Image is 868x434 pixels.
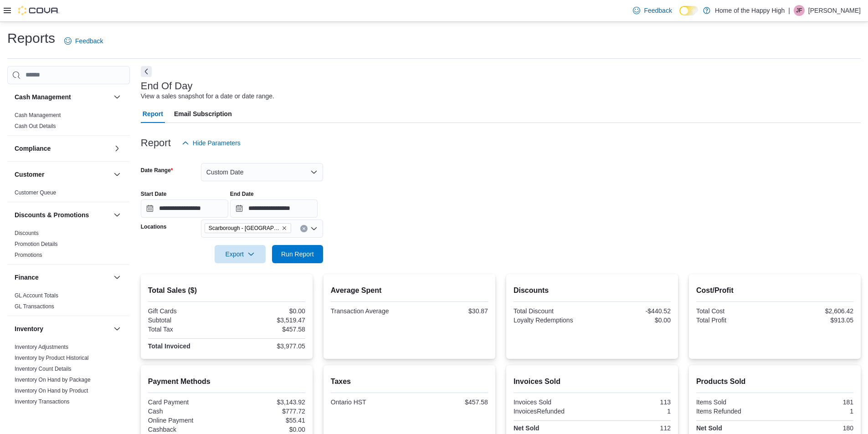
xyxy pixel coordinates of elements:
[148,417,225,424] div: Online Payment
[75,36,103,46] span: Feedback
[148,376,305,387] h2: Payment Methods
[696,307,773,315] div: Total Cost
[15,343,68,351] span: Inventory Adjustments
[514,408,591,415] div: InvoicesRefunded
[141,81,193,92] h3: End Of Day
[205,223,291,233] span: Scarborough - Morningside Crossing - Fire & Flower
[15,354,89,362] span: Inventory by Product Historical
[15,240,58,248] span: Promotion Details
[776,317,853,324] div: $913.05
[310,225,318,232] button: Open list of options
[228,398,305,406] div: $3,143.92
[796,5,802,16] span: JF
[61,32,107,50] a: Feedback
[209,224,280,233] span: Scarborough - [GEOGRAPHIC_DATA] - Fire & Flower
[220,245,260,263] span: Export
[15,292,58,299] span: GL Account Totals
[15,112,61,118] a: Cash Management
[112,92,123,102] button: Cash Management
[112,209,123,220] button: Discounts & Promotions
[215,245,266,263] button: Export
[514,376,671,387] h2: Invoices Sold
[178,134,244,152] button: Hide Parameters
[594,408,671,415] div: 1
[696,285,853,296] h2: Cost/Profit
[15,189,56,196] span: Customer Queue
[514,398,591,406] div: Invoices Sold
[228,342,305,350] div: $3,977.05
[272,245,323,263] button: Run Report
[148,317,225,324] div: Subtotal
[776,307,853,315] div: $2,606.42
[15,355,89,361] a: Inventory by Product Historical
[808,5,861,16] p: [PERSON_NAME]
[776,398,853,406] div: 181
[15,170,110,179] button: Customer
[331,398,408,406] div: Ontario HST
[141,138,171,148] h3: Report
[112,143,123,154] button: Compliance
[644,6,672,15] span: Feedback
[15,210,110,220] button: Discounts & Promotions
[15,303,54,310] span: GL Transactions
[15,303,54,310] a: GL Transactions
[143,105,163,123] span: Report
[15,324,110,333] button: Inventory
[141,223,167,230] label: Locations
[696,424,722,432] strong: Net Sold
[112,272,123,283] button: Finance
[15,170,44,179] h3: Customer
[228,426,305,433] div: $0.00
[514,285,671,296] h2: Discounts
[15,230,39,236] a: Discounts
[148,285,305,296] h2: Total Sales ($)
[15,112,61,119] span: Cash Management
[514,424,539,432] strong: Net Sold
[594,424,671,432] div: 112
[18,6,59,15] img: Cova
[15,273,110,282] button: Finance
[696,317,773,324] div: Total Profit
[15,376,91,383] span: Inventory On Hand by Package
[228,408,305,415] div: $777.72
[15,189,56,196] a: Customer Queue
[15,324,43,333] h3: Inventory
[7,187,130,202] div: Customer
[7,29,55,47] h1: Reports
[148,326,225,333] div: Total Tax
[15,123,56,129] a: Cash Out Details
[15,388,88,394] a: Inventory On Hand by Product
[696,398,773,406] div: Items Sold
[148,342,190,350] strong: Total Invoiced
[15,398,70,405] a: Inventory Transactions
[174,105,232,123] span: Email Subscription
[112,169,123,180] button: Customer
[411,398,488,406] div: $457.58
[230,199,318,218] input: Press the down key to open a popover containing a calendar.
[15,92,71,102] h3: Cash Management
[15,144,51,153] h3: Compliance
[696,376,853,387] h2: Products Sold
[201,163,323,181] button: Custom Date
[15,252,42,258] a: Promotions
[148,408,225,415] div: Cash
[148,426,225,433] div: Cashback
[7,290,130,316] div: Finance
[594,317,671,324] div: $0.00
[112,323,123,334] button: Inventory
[715,5,785,16] p: Home of the Happy High
[411,307,488,315] div: $30.87
[15,273,39,282] h3: Finance
[141,190,167,198] label: Start Date
[148,398,225,406] div: Card Payment
[15,92,110,102] button: Cash Management
[228,307,305,315] div: $0.00
[629,1,675,20] a: Feedback
[331,307,408,315] div: Transaction Average
[788,5,790,16] p: |
[15,251,42,259] span: Promotions
[141,92,274,101] div: View a sales snapshot for a date or date range.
